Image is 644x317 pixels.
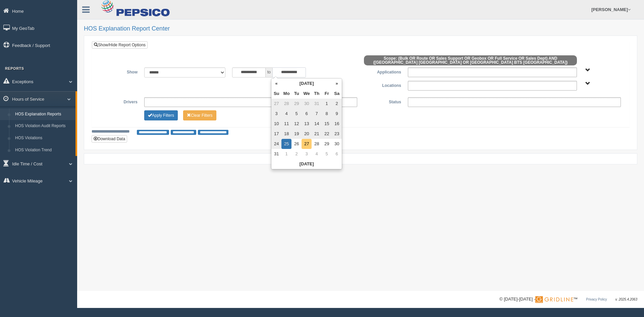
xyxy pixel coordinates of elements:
[332,149,342,159] td: 6
[281,149,291,159] td: 1
[12,144,75,156] a: HOS Violation Trend
[12,108,75,120] a: HOS Explanation Reports
[332,129,342,139] td: 23
[302,139,312,149] td: 27
[271,89,281,99] th: Su
[332,99,342,109] td: 2
[281,89,291,99] th: Mo
[271,99,281,109] td: 27
[281,139,291,149] td: 25
[364,55,577,65] span: Scope: (Bulk OR Route OR Sales Support OR Geobox OR Full Service OR Sales Dept) AND ([GEOGRAPHIC_...
[281,129,291,139] td: 18
[322,149,332,159] td: 5
[281,119,291,129] td: 11
[271,139,281,149] td: 24
[322,89,332,99] th: Fr
[302,99,312,109] td: 30
[361,67,405,75] label: Applications
[312,109,322,119] td: 7
[266,67,272,77] span: to
[361,81,405,89] label: Locations
[322,139,332,149] td: 29
[281,78,332,89] th: [DATE]
[144,110,178,120] button: Change Filter Options
[281,99,291,109] td: 28
[97,67,141,75] label: Show
[312,139,322,149] td: 28
[92,41,148,49] a: Show/Hide Report Options
[322,129,332,139] td: 22
[312,89,322,99] th: Th
[271,109,281,119] td: 3
[291,139,302,149] td: 26
[332,139,342,149] td: 30
[291,89,302,99] th: Tu
[332,89,342,99] th: Sa
[271,149,281,159] td: 31
[302,89,312,99] th: We
[12,132,75,144] a: HOS Violations
[183,110,216,120] button: Change Filter Options
[302,129,312,139] td: 20
[499,296,637,303] div: © [DATE]-[DATE] - ™
[291,109,302,119] td: 5
[84,25,637,32] h2: HOS Explanation Report Center
[322,119,332,129] td: 15
[332,109,342,119] td: 9
[271,78,281,89] th: «
[271,159,342,169] th: [DATE]
[535,296,573,303] img: Gridline
[312,119,322,129] td: 14
[586,298,607,301] a: Privacy Policy
[92,135,127,143] button: Download Data
[312,129,322,139] td: 21
[332,119,342,129] td: 16
[291,149,302,159] td: 2
[12,120,75,132] a: HOS Violation Audit Reports
[312,99,322,109] td: 31
[322,109,332,119] td: 8
[361,97,405,105] label: Status
[281,109,291,119] td: 4
[302,149,312,159] td: 3
[291,99,302,109] td: 29
[271,129,281,139] td: 17
[291,119,302,129] td: 12
[302,109,312,119] td: 6
[615,298,637,301] span: v. 2025.4.2063
[312,149,322,159] td: 4
[322,99,332,109] td: 1
[332,78,342,89] th: »
[271,119,281,129] td: 10
[302,119,312,129] td: 13
[97,97,141,105] label: Drivers
[291,129,302,139] td: 19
